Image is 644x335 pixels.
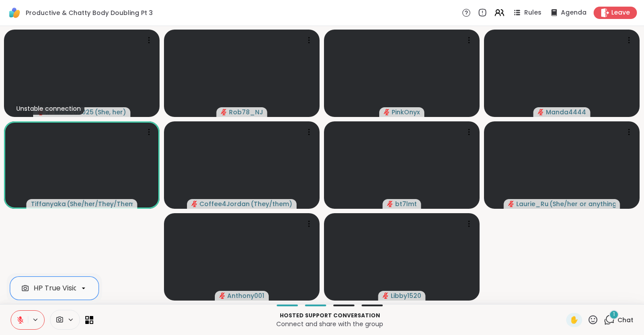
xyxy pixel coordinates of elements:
span: audio-muted [221,109,227,115]
span: PinkOnyx [392,108,420,117]
span: audio-muted [387,201,393,207]
span: 1 [613,311,615,318]
span: audio-muted [383,293,389,299]
span: Leave [611,8,630,17]
span: ( They/them ) [251,199,292,208]
img: ShareWell Logomark [7,5,22,20]
div: HP True Vision HD Camera [34,283,125,294]
div: Unstable connection [13,102,84,115]
span: Rules [524,8,541,17]
span: audio-muted [384,109,390,115]
p: Hosted support conversation [99,312,561,320]
span: ( She/her/They/Them ) [67,199,133,208]
span: ( She/her or anything else ) [549,199,616,208]
span: Laurie_Ru [516,199,549,208]
span: audio-muted [219,293,225,299]
span: Coffee4Jordan [199,199,250,208]
span: bt7lmt [395,199,417,208]
span: Agenda [561,8,587,17]
span: Manda4444 [546,108,586,117]
span: audio-muted [191,201,198,207]
span: audio-muted [508,201,514,207]
span: Tiffanyaka [31,199,66,208]
span: ✋ [570,315,579,325]
span: Libby1520 [391,291,421,300]
span: Rob78_NJ [229,108,263,117]
p: Connect and share with the group [99,320,561,328]
span: Productive & Chatty Body Doubling Pt 3 [26,8,153,17]
span: Anthony001 [227,291,264,300]
span: ( She, her ) [95,108,126,117]
span: audio-muted [538,109,544,115]
span: Chat [617,316,633,324]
